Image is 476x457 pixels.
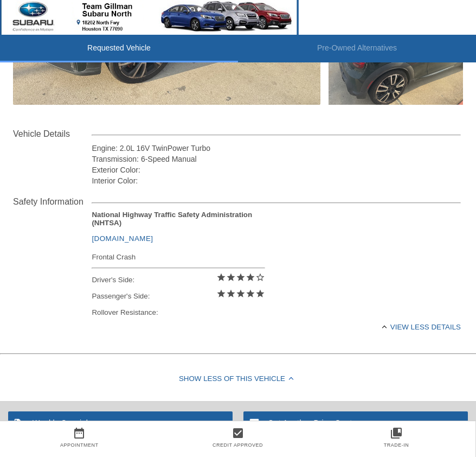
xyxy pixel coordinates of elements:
[255,272,265,282] i: star_border
[92,250,265,264] div: Frontal Crash
[60,442,99,448] a: Appointment
[246,272,255,282] i: star
[92,154,461,164] div: Transmission: 6-Speed Manual
[92,314,461,340] div: View less details
[255,289,265,299] i: star
[13,195,92,208] div: Safety Information
[226,289,236,299] i: star
[246,289,255,299] i: star
[226,272,236,282] i: star
[384,442,409,448] a: Trade-In
[213,442,263,448] a: Credit Approved
[236,289,246,299] i: star
[8,411,233,436] a: Weekly Specials
[236,272,246,282] i: star
[92,288,265,304] div: Passenger's Side:
[13,128,92,141] div: Vehicle Details
[317,427,475,440] a: collections_bookmark
[92,272,265,288] div: Driver's Side:
[8,411,33,436] img: ic_loyalty_white_24dp_2x.png
[158,427,317,440] a: check_box
[216,289,226,299] i: star
[92,164,461,175] div: Exterior Color:
[238,35,476,62] li: Pre-Owned Alternatives
[216,272,226,282] i: star
[92,143,461,154] div: Engine: 2.0L 16V TwinPower Turbo
[92,175,461,186] div: Interior Color:
[92,211,252,227] strong: National Highway Traffic Safety Administration (NHTSA)
[92,304,265,321] div: Rollover Resistance:
[243,411,468,436] a: Get Another Price Quote
[92,234,153,243] a: [DOMAIN_NAME]
[243,411,268,436] img: ic_mode_comment_white_24dp_2x.png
